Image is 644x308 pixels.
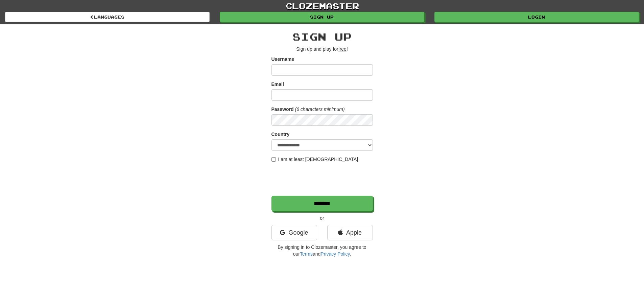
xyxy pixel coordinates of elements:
[271,156,358,163] label: I am at least [DEMOGRAPHIC_DATA]
[271,46,373,52] p: Sign up and play for !
[271,244,373,257] p: By signing in to Clozemaster, you agree to our and .
[220,12,424,22] a: Sign up
[338,46,347,52] u: free
[271,106,294,113] label: Password
[295,106,345,112] em: (6 characters minimum)
[271,131,290,138] label: Country
[320,251,350,257] a: Privacy Policy
[271,166,374,192] iframe: reCAPTCHA
[271,56,294,63] label: Username
[271,81,284,88] label: Email
[271,157,276,162] input: I am at least [DEMOGRAPHIC_DATA]
[300,251,313,257] a: Terms
[5,12,210,22] a: Languages
[271,225,317,240] a: Google
[271,215,373,221] p: or
[327,225,373,240] a: Apple
[271,31,373,42] h2: Sign up
[434,12,639,22] a: Login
